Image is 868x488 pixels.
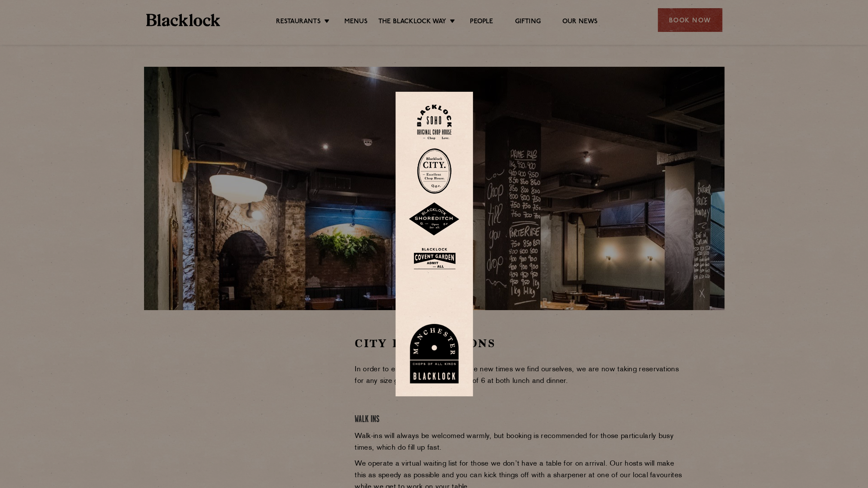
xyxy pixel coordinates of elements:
[408,237,460,265] img: BLA_1470_CoventGarden_Website_Solid.svg
[408,332,460,391] img: BL_Manchester_Logo-bleed.png
[417,140,451,186] img: City-stamp-default.svg
[417,97,451,132] img: Soho-stamp-default.svg
[408,195,460,228] img: Shoreditch-stamp-v2-default.svg
[408,273,460,323] img: BL_CW_Logo_Website.svg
